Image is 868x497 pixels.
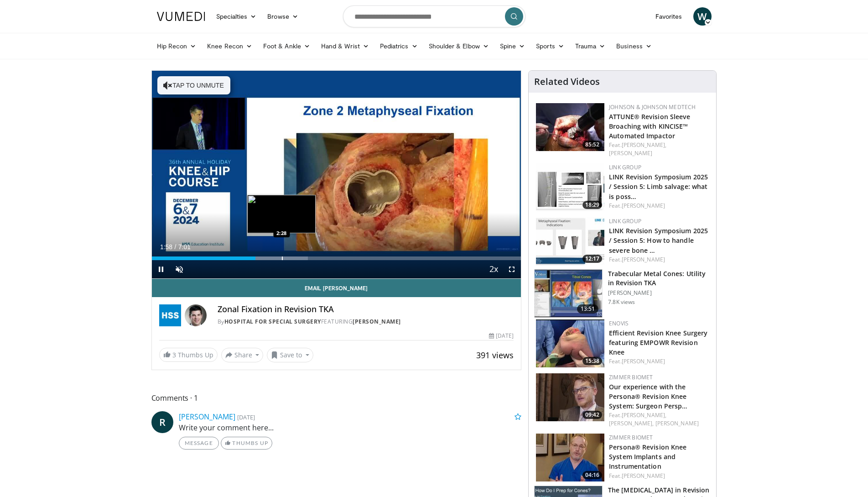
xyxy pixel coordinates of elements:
[530,37,570,55] a: Sports
[609,443,686,471] a: Persona® Revision Knee System Implants and Instrumentation
[609,173,708,200] a: LINK Revision Symposium 2025 / Session 5: Limb salvage: what is poss…
[179,412,235,422] a: [PERSON_NAME]
[211,7,262,26] a: Specialties
[170,260,188,278] button: Unmute
[622,357,665,365] a: [PERSON_NAME]
[202,37,258,55] a: Knee Recon
[152,260,170,278] button: Pause
[503,260,521,278] button: Fullscreen
[374,37,423,55] a: Pediatrics
[152,279,521,297] a: Email [PERSON_NAME]
[609,256,709,264] div: Feat.
[609,419,654,427] a: [PERSON_NAME],
[476,350,514,361] span: 391 views
[218,318,514,326] div: By FEATURING
[622,141,666,149] a: [PERSON_NAME],
[577,304,599,314] span: 13:51
[221,348,264,362] button: Share
[224,318,321,325] a: Hospital for Special Surgery
[178,243,191,251] span: 7:01
[151,411,173,433] a: R
[536,163,604,211] img: cc288bf3-a1fa-4896-92c4-d329ac39a7f3.150x105_q85_crop-smart_upscale.jpg
[534,269,711,318] a: 13:51 Trabecular Metal Cones: Utility in Revision TKA [PERSON_NAME] 7.8K views
[693,7,712,26] a: W
[535,270,602,317] img: 286158_0001_1.png.150x105_q85_crop-smart_upscale.jpg
[267,348,313,362] button: Save to
[423,37,494,55] a: Shoulder & Elbow
[582,201,602,209] span: 18:29
[152,256,521,260] div: Progress Bar
[609,202,709,210] div: Feat.
[159,348,218,362] a: 3 Thumbs Up
[582,471,602,479] span: 04:16
[262,7,304,26] a: Browse
[582,255,602,263] span: 12:17
[247,195,316,233] img: image.jpeg
[536,217,604,265] a: 12:17
[622,202,665,209] a: [PERSON_NAME]
[151,37,202,55] a: Hip Recon
[316,37,374,55] a: Hand & Wrist
[608,269,711,288] h3: Trabecular Metal Cones: Utility in Revision TKA
[609,217,641,225] a: LINK Group
[157,76,230,94] button: Tap to unmute
[582,357,602,365] span: 15:38
[570,37,611,55] a: Trauma
[609,472,709,480] div: Feat.
[609,411,709,428] div: Feat.
[536,103,604,151] a: 85:52
[622,256,665,263] a: [PERSON_NAME]
[152,71,521,279] video-js: Video Player
[609,163,641,171] a: LINK Group
[609,357,709,366] div: Feat.
[489,332,514,340] div: [DATE]
[609,373,653,381] a: Zimmer Biomet
[536,163,604,211] a: 18:29
[609,382,687,410] a: Our experience with the Persona® Revision Knee System: Surgeon Persp…
[655,419,699,427] a: [PERSON_NAME]
[185,304,207,326] img: Avatar
[536,103,604,151] img: a6cc4739-87cc-4358-abd9-235c6f460cb9.150x105_q85_crop-smart_upscale.jpg
[536,434,604,481] img: ca84d45e-8f05-4bb2-8d95-5e9a3f95d8cb.150x105_q85_crop-smart_upscale.jpg
[650,7,688,26] a: Favorites
[484,260,503,278] button: Playback Rate
[609,141,709,157] div: Feat.
[536,373,604,421] a: 09:42
[159,304,181,326] img: Hospital for Special Surgery
[494,37,530,55] a: Spine
[343,5,525,27] input: Search topics, interventions
[622,411,666,419] a: [PERSON_NAME],
[609,226,708,254] a: LINK Revision Symposium 2025 / Session 5: How to handle severe bone …
[534,76,600,87] h4: Related Videos
[536,319,604,367] a: 15:38
[609,149,652,157] a: [PERSON_NAME]
[608,289,711,297] p: [PERSON_NAME]
[536,319,604,367] img: 2c6dc023-217a-48ee-ae3e-ea951bf834f3.150x105_q85_crop-smart_upscale.jpg
[179,437,219,450] a: Message
[172,351,176,359] span: 3
[536,434,604,481] a: 04:16
[258,37,316,55] a: Foot & Ankle
[157,12,205,21] img: VuMedi Logo
[609,329,707,356] a: Efficient Revision Knee Surgery featuring EMPOWR Revision Knee
[609,103,696,111] a: Johnson & Johnson MedTech
[221,437,272,450] a: Thumbs Up
[611,37,657,55] a: Business
[582,411,602,419] span: 09:42
[218,304,514,314] h4: Zonal Fixation in Revision TKA
[609,434,653,441] a: Zimmer Biomet
[160,243,172,251] span: 1:58
[536,373,604,421] img: 7b09b83e-8b07-49a9-959a-b57bd9bf44da.150x105_q85_crop-smart_upscale.jpg
[608,298,635,306] p: 7.8K views
[175,243,177,251] span: /
[536,217,604,265] img: 463e9b81-8a9b-46df-ab8a-52de4decb3fe.150x105_q85_crop-smart_upscale.jpg
[151,392,522,404] span: Comments 1
[237,413,255,421] small: [DATE]
[609,319,629,327] a: Enovis
[622,472,665,480] a: [PERSON_NAME]
[353,318,401,325] a: [PERSON_NAME]
[179,422,522,433] p: Write your comment here...
[582,141,602,149] span: 85:52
